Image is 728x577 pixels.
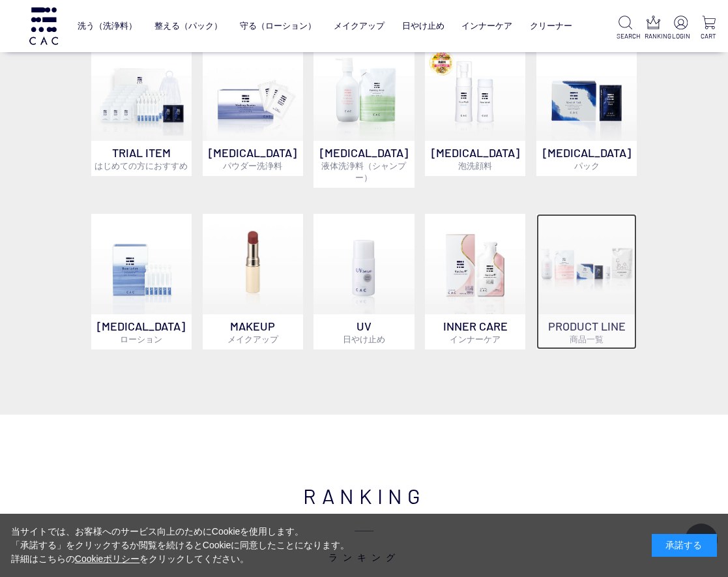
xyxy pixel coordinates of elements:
[78,12,137,40] a: 洗う（洗浄料）
[203,314,303,349] p: MAKEUP
[91,141,192,176] p: TRIAL ITEM
[27,7,60,44] img: logo
[536,214,637,349] a: PRODUCT LINE商品一覧
[334,12,385,40] a: メイクアップ
[91,214,192,349] a: [MEDICAL_DATA]ローション
[91,511,637,563] span: ランキング
[203,141,303,176] p: [MEDICAL_DATA]
[700,16,718,41] a: CART
[313,141,414,188] p: [MEDICAL_DATA]
[313,314,414,349] p: UV
[530,12,572,40] a: クリーナー
[425,40,525,141] img: 泡洗顔料
[617,16,634,41] a: SEARCH
[11,525,350,566] div: 当サイトでは、お客様へのサービス向上のためにCookieを使用します。 「承諾する」をクリックするか閲覧を続けるとCookieに同意したことになります。 詳細はこちらの をクリックしてください。
[313,214,414,349] a: UV日やけ止め
[343,334,385,344] span: 日やけ止め
[91,40,192,141] img: トライアルセット
[645,31,662,41] p: RANKING
[91,314,192,349] p: [MEDICAL_DATA]
[536,40,637,176] a: [MEDICAL_DATA]パック
[91,40,192,176] a: トライアルセット TRIAL ITEMはじめての方におすすめ
[240,12,316,40] a: 守る（ローション）
[672,31,690,41] p: LOGIN
[672,16,690,41] a: LOGIN
[425,214,525,314] img: インナーケア
[617,31,634,41] p: SEARCH
[203,40,303,176] a: [MEDICAL_DATA]パウダー洗浄料
[402,12,444,40] a: 日やけ止め
[227,334,278,344] span: メイクアップ
[574,160,600,171] span: パック
[536,314,637,349] p: PRODUCT LINE
[321,160,406,183] span: 液体洗浄料（シャンプー）
[425,314,525,349] p: INNER CARE
[120,334,162,344] span: ローション
[223,160,282,171] span: パウダー洗浄料
[154,12,222,40] a: 整える（パック）
[95,160,188,171] span: はじめての方におすすめ
[461,12,512,40] a: インナーケア
[645,16,662,41] a: RANKING
[570,334,604,344] span: 商品一覧
[700,31,718,41] p: CART
[450,334,501,344] span: インナーケア
[91,480,637,563] h2: RANKING
[313,40,414,188] a: [MEDICAL_DATA]液体洗浄料（シャンプー）
[425,214,525,349] a: インナーケア INNER CAREインナーケア
[536,141,637,176] p: [MEDICAL_DATA]
[425,40,525,176] a: 泡洗顔料 [MEDICAL_DATA]泡洗顔料
[203,214,303,349] a: MAKEUPメイクアップ
[652,534,717,557] div: 承諾する
[458,160,492,171] span: 泡洗顔料
[425,141,525,176] p: [MEDICAL_DATA]
[75,554,140,564] a: Cookieポリシー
